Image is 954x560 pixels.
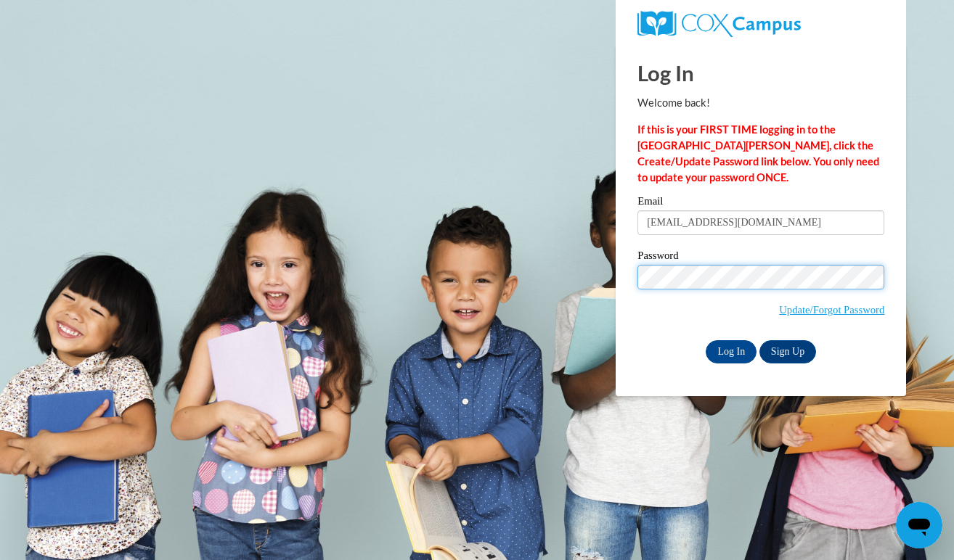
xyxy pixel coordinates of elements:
[637,123,879,184] strong: If this is your FIRST TIME logging in to the [GEOGRAPHIC_DATA][PERSON_NAME], click the Create/Upd...
[637,95,884,111] p: Welcome back!
[759,340,816,363] a: Sign Up
[779,304,884,316] a: Update/Forgot Password
[637,58,884,88] h1: Log In
[637,11,800,37] img: COX Campus
[637,250,884,265] label: Password
[896,502,942,548] iframe: Button to launch messaging window
[637,196,884,210] label: Email
[706,340,757,363] input: Log In
[637,11,884,37] a: COX Campus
